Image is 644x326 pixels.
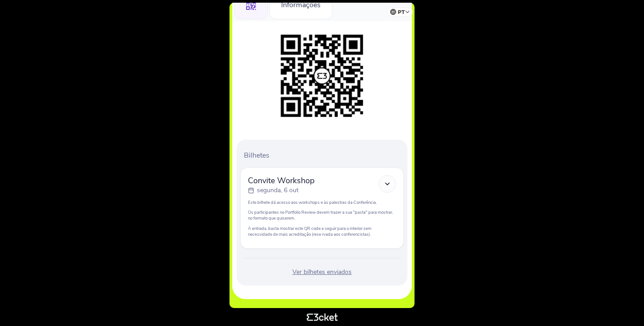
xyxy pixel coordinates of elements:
[248,199,396,205] p: Este bilhete dá acesso aos workshops e às palestras da Conferência.
[244,150,404,160] p: Bilhetes
[276,30,368,122] img: 713e42dc9db44458aaec6b4066e6a9f7.png
[248,225,396,237] p: À entrada, basta mostrar este QR code e seguir para o interior sem necessidade de mais acreditaçã...
[248,209,396,221] p: Os participantes no Portfolio Review devem trazer a sua "pasta" para mostrar, no formato que quis...
[248,175,314,186] span: Convite Workshop
[257,186,299,195] p: segunda, 6 out
[240,268,404,277] div: Ver bilhetes enviados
